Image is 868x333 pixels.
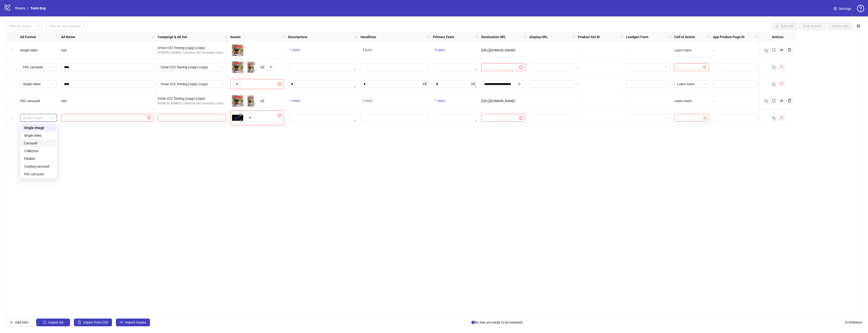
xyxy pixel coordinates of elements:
[771,115,777,121] button: Duplicate
[232,61,244,73] img: Asset 1
[238,61,244,67] button: Delete
[252,62,255,65] span: close-circle
[672,35,675,39] span: holder
[6,319,32,326] button: Add Item
[839,6,851,11] span: Settings
[251,67,257,73] button: Preview
[158,45,226,50] div: Omar V22 Testing (copy) (copy)
[763,98,769,104] button: Duplicate
[703,66,706,69] span: exclamation-circle
[6,32,18,42] div: Select all rows
[288,34,307,40] strong: Descriptions
[764,99,768,103] img: Duplicate
[430,35,434,39] span: holder
[288,63,356,71] div: Edit values
[799,22,826,30] button: Bulk Actions
[227,35,231,39] span: holder
[780,65,783,69] span: delete
[478,32,479,42] div: Resize Primary Texts column
[55,35,58,39] span: holder
[155,35,158,39] span: holder
[479,35,482,39] span: holder
[471,320,523,325] span: No Ads are ready to be reviewed.
[20,99,40,103] span: PAC carousel
[21,170,56,178] div: PAC carousel
[475,35,479,39] span: holder
[230,34,240,40] strong: Assets
[713,48,714,52] span: -
[235,82,239,85] span: plus
[24,164,53,169] div: Catalog carousel
[238,50,244,56] button: Preview
[772,66,776,69] img: Duplicate
[703,116,706,119] span: exclamation-circle
[623,32,624,42] div: Resize Product Set ID column
[671,32,672,42] div: Resize Leadgen Form column
[574,32,576,42] div: Resize Display URL column
[288,47,302,53] button: 1 texts
[248,116,252,119] span: plus
[578,98,622,104] div: -
[433,114,477,122] div: Edit values
[710,32,711,42] div: Resize Call to Action column
[529,34,548,40] strong: Display URL
[74,319,112,326] button: Import from CSV
[61,34,75,40] strong: Ad Name
[14,6,26,11] a: Sheets
[24,125,53,130] div: Single image
[285,32,286,42] div: Resize Assets column
[772,99,776,102] span: export
[24,141,53,146] div: Carousel
[6,76,18,92] div: Select row 3
[433,34,454,40] strong: Primary Texts
[58,32,59,42] div: Resize Ad Format column
[20,34,36,40] strong: Ad Format
[578,115,622,120] div: -
[772,116,776,120] img: Duplicate
[239,113,242,116] span: close-circle
[578,64,622,70] div: -
[435,48,445,52] span: 5 texts
[116,319,150,326] button: Import Assets
[578,34,600,40] strong: Product Set ID
[481,48,515,52] span: [URL][DOMAIN_NAME]
[833,7,837,10] span: setting
[21,124,56,132] div: Single image
[780,116,783,119] span: delete
[427,35,430,39] span: holder
[239,102,242,106] span: eye
[238,112,244,118] button: Delete
[24,156,53,161] div: Flexible
[578,81,622,87] div: -
[780,82,783,85] span: delete
[259,98,265,104] span: + 2
[252,68,255,72] span: eye
[430,32,431,42] div: Resize Headlines column
[27,6,28,11] li: /
[10,321,13,324] span: plus
[713,34,744,40] strong: App Product Page ID
[158,34,187,40] strong: Campaign & Ad Set
[290,48,300,52] span: 1 texts
[788,99,791,102] span: copy
[771,81,777,87] button: Duplicate
[470,81,476,86] span: + 4
[239,51,242,55] span: eye
[158,96,226,101] div: Omar V22 Testing (copy) (copy)
[43,321,46,324] span: import
[854,22,862,30] button: Configure table settings
[278,82,283,85] span: exclamation-circle
[626,98,670,104] div: -
[227,32,228,42] div: Resize Campaign & Ad Set column
[771,64,777,70] button: Duplicate
[23,64,54,71] span: PAC carousel
[21,147,56,155] div: Collection
[259,64,265,70] span: + 2
[158,101,226,106] div: [PERSON_NAME]'s Collection QA Campaign (copy)
[29,6,47,11] a: Texts Bug
[626,34,648,40] strong: Leadgen Form
[772,34,783,40] strong: Actions
[788,48,791,52] span: copy
[523,35,527,39] span: holder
